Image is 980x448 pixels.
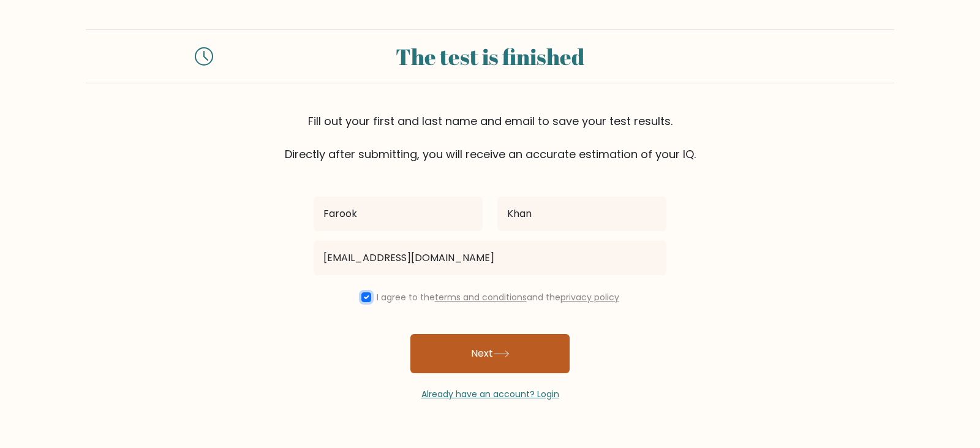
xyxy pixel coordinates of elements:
button: Next [410,334,570,373]
input: Email [314,241,666,275]
label: I agree to the and the [377,291,619,303]
input: Last name [497,197,666,231]
a: terms and conditions [435,291,527,303]
a: Already have an account? Login [421,388,559,400]
a: privacy policy [560,291,619,303]
div: Fill out your first and last name and email to save your test results. Directly after submitting,... [86,113,894,162]
div: The test is finished [228,40,752,73]
input: First name [314,197,483,231]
